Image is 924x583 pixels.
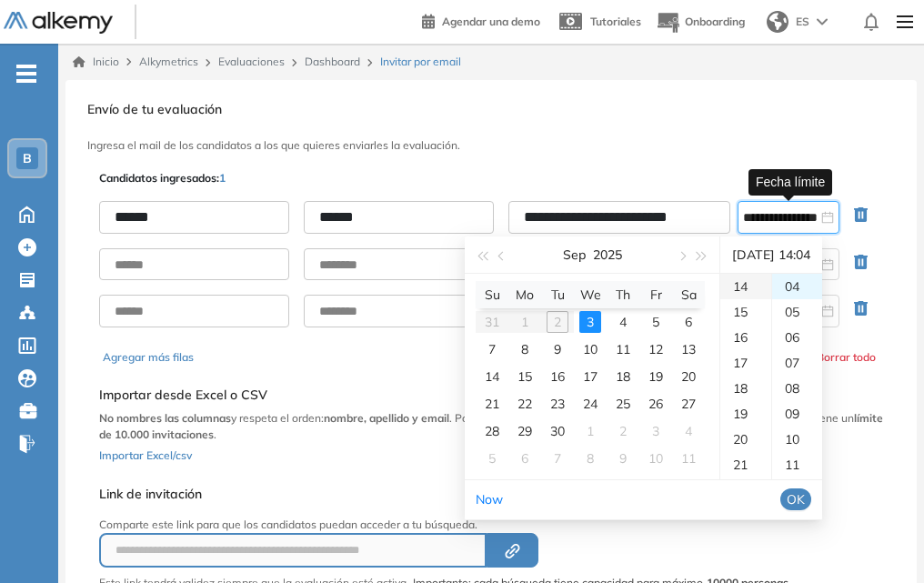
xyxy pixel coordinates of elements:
[508,336,541,363] td: 2025-09-08
[547,420,568,442] div: 30
[574,281,607,308] th: We
[720,427,771,452] div: 20
[672,417,705,445] td: 2025-10-04
[772,401,822,427] div: 09
[772,274,822,299] div: 04
[476,445,508,472] td: 2025-10-05
[672,390,705,417] td: 2025-09-27
[139,55,198,68] span: Alkymetrics
[772,325,822,350] div: 06
[639,281,672,308] th: Fr
[607,308,639,336] td: 2025-09-04
[607,445,639,472] td: 2025-10-09
[772,427,822,452] div: 10
[579,447,601,469] div: 8
[99,170,226,186] p: Candidatos ingresados:
[678,447,699,469] div: 11
[639,363,672,390] td: 2025-09-19
[476,491,503,508] a: Now
[99,517,788,533] p: Comparte este link para que los candidatos puedan acceder a tu búsqueda.
[579,420,601,442] div: 1
[639,417,672,445] td: 2025-10-03
[563,236,586,273] button: Sep
[541,445,574,472] td: 2025-10-07
[99,411,231,425] b: No nombres las columnas
[508,281,541,308] th: Mo
[678,420,699,442] div: 4
[720,274,771,299] div: 14
[678,311,699,333] div: 6
[607,336,639,363] td: 2025-09-11
[612,420,634,442] div: 2
[607,417,639,445] td: 2025-10-02
[99,443,192,465] button: Importar Excel/csv
[748,169,832,196] div: Fecha límite
[678,393,699,415] div: 27
[219,171,226,185] span: 1
[593,236,622,273] button: 2025
[612,393,634,415] div: 25
[574,445,607,472] td: 2025-10-08
[87,139,895,152] h3: Ingresa el mail de los candidatos a los que quieres enviarles la evaluación.
[787,489,805,509] span: OK
[672,281,705,308] th: Sa
[672,445,705,472] td: 2025-10-11
[579,366,601,387] div: 17
[541,363,574,390] td: 2025-09-16
[796,14,809,30] span: ES
[672,336,705,363] td: 2025-09-13
[612,447,634,469] div: 9
[324,411,449,425] b: nombre, apellido y email
[645,338,667,360] div: 12
[720,325,771,350] div: 16
[99,387,883,403] h5: Importar desde Excel o CSV
[305,55,360,68] a: Dashboard
[574,417,607,445] td: 2025-10-01
[639,445,672,472] td: 2025-10-10
[514,393,536,415] div: 22
[672,308,705,336] td: 2025-09-06
[514,338,536,360] div: 8
[728,236,815,273] div: [DATE] 14:04
[23,151,32,166] span: B
[720,376,771,401] div: 18
[720,299,771,325] div: 15
[541,336,574,363] td: 2025-09-09
[685,15,745,28] span: Onboarding
[639,308,672,336] td: 2025-09-05
[645,393,667,415] div: 26
[772,299,822,325] div: 05
[678,366,699,387] div: 20
[541,390,574,417] td: 2025-09-23
[767,11,788,33] img: world
[612,311,634,333] div: 4
[16,72,36,75] i: -
[639,390,672,417] td: 2025-09-26
[612,366,634,387] div: 18
[508,417,541,445] td: 2025-09-29
[645,447,667,469] div: 10
[481,338,503,360] div: 7
[4,12,113,35] img: Logo
[547,393,568,415] div: 23
[889,4,920,40] img: Menu
[99,487,788,502] h5: Link de invitación
[607,390,639,417] td: 2025-09-25
[541,281,574,308] th: Tu
[422,9,540,31] a: Agendar una demo
[99,411,883,441] b: límite de 10.000 invitaciones
[514,420,536,442] div: 29
[481,420,503,442] div: 28
[476,336,508,363] td: 2025-09-07
[218,55,285,68] a: Evaluaciones
[817,18,828,25] img: arrow
[574,363,607,390] td: 2025-09-17
[508,390,541,417] td: 2025-09-22
[645,311,667,333] div: 5
[780,488,811,510] button: OK
[579,338,601,360] div: 10
[772,477,822,503] div: 12
[672,363,705,390] td: 2025-09-20
[547,338,568,360] div: 9
[481,366,503,387] div: 14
